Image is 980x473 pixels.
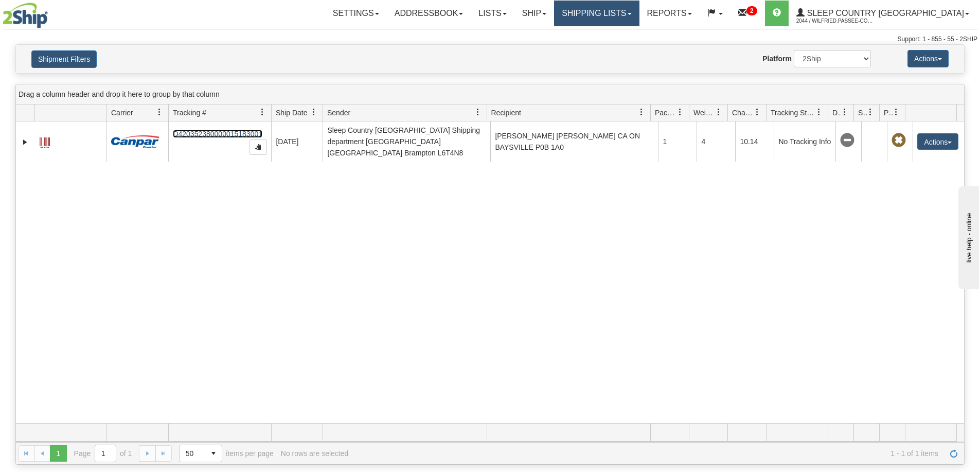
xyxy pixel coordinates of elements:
img: logo2044.jpg [3,3,48,28]
a: Tracking # filter column settings [254,103,271,121]
span: select [205,445,222,462]
div: No rows are selected [281,449,349,458]
a: Ship Date filter column settings [305,103,323,121]
span: 50 [186,448,199,459]
a: Pickup Status filter column settings [887,103,905,121]
td: Sleep Country [GEOGRAPHIC_DATA] Shipping department [GEOGRAPHIC_DATA] [GEOGRAPHIC_DATA] Brampton ... [323,121,490,162]
td: 4 [697,121,735,162]
label: Platform [762,54,792,64]
span: Delivery Status [832,108,841,118]
sup: 2 [746,6,757,15]
span: No Tracking Info [840,133,854,148]
td: [PERSON_NAME] [PERSON_NAME] CA ON BAYSVILLE P0B 1A0 [490,121,658,162]
div: live help - online [8,9,95,16]
a: D420352380000015183001 [173,130,262,138]
td: No Tracking Info [774,121,835,162]
a: Sender filter column settings [469,103,487,121]
input: Page 1 [95,445,116,462]
a: Addressbook [387,1,471,26]
button: Actions [917,133,958,150]
td: 1 [658,121,697,162]
span: Carrier [111,108,133,118]
a: Shipment Issues filter column settings [862,103,879,121]
button: Actions [907,50,949,67]
a: Ship [514,1,554,26]
span: Ship Date [276,108,307,118]
a: Delivery Status filter column settings [836,103,853,121]
span: Pickup Status [884,108,893,118]
div: Support: 1 - 855 - 55 - 2SHIP [3,35,977,44]
span: 1 - 1 of 1 items [355,449,938,458]
a: Reports [639,1,700,26]
span: Page of 1 [74,445,132,462]
a: 2 [730,1,765,26]
span: Charge [732,108,754,118]
span: Tracking Status [771,108,815,118]
span: items per page [179,445,274,462]
span: Sleep Country [GEOGRAPHIC_DATA] [805,9,964,17]
span: Sender [327,108,350,118]
span: Page sizes drop down [179,445,222,462]
span: Page 1 [50,445,66,462]
a: Lists [471,1,514,26]
span: 2044 / Wilfried.Passee-Coutrin [796,16,874,26]
a: Recipient filter column settings [633,103,650,121]
iframe: chat widget [956,184,979,289]
a: Sleep Country [GEOGRAPHIC_DATA] 2044 / Wilfried.Passee-Coutrin [789,1,977,26]
span: Pickup Not Assigned [892,133,906,148]
a: Tracking Status filter column settings [810,103,828,121]
a: Weight filter column settings [710,103,727,121]
button: Copy to clipboard [250,139,267,155]
a: Carrier filter column settings [151,103,168,121]
a: Expand [20,137,30,147]
a: Label [40,133,50,149]
td: 10.14 [735,121,774,162]
span: Recipient [491,108,521,118]
a: Packages filter column settings [671,103,689,121]
img: 14 - Canpar [111,135,159,148]
a: Charge filter column settings [749,103,766,121]
div: grid grouping header [16,84,964,104]
span: Shipment Issues [858,108,867,118]
a: Settings [325,1,387,26]
a: Refresh [946,445,962,462]
button: Shipment Filters [31,50,97,68]
span: Tracking # [173,108,206,118]
a: Shipping lists [554,1,639,26]
span: Weight [693,108,715,118]
span: Packages [655,108,676,118]
td: [DATE] [271,121,323,162]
